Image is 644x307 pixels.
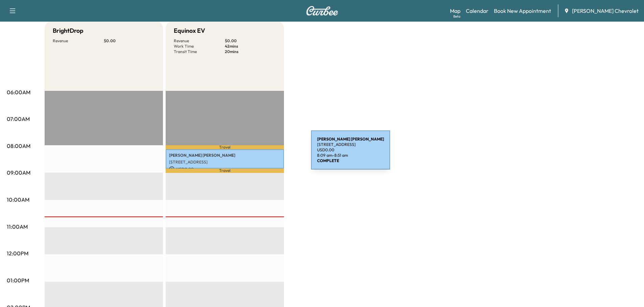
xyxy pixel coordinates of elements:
[7,249,28,257] p: 12:00PM
[169,153,281,158] p: [PERSON_NAME] [PERSON_NAME]
[466,7,488,15] a: Calendar
[306,6,338,16] img: Curbee Logo
[169,159,281,165] p: [STREET_ADDRESS]
[7,223,28,231] p: 11:00AM
[174,26,205,35] h5: Equinox EV
[174,49,225,54] p: Transit Time
[174,38,225,44] p: Revenue
[174,44,225,49] p: Work Time
[7,115,30,123] p: 07:00AM
[166,169,284,173] p: Travel
[166,145,284,149] p: Travel
[225,49,276,54] p: 20 mins
[7,142,30,150] p: 08:00AM
[225,44,276,49] p: 42 mins
[453,14,460,19] div: Beta
[450,7,460,15] a: MapBeta
[7,169,30,177] p: 09:00AM
[225,38,276,44] p: $ 0.00
[7,276,29,284] p: 01:00PM
[494,7,551,15] a: Book New Appointment
[104,38,155,44] p: $ 0.00
[53,38,104,44] p: Revenue
[7,196,29,204] p: 10:00AM
[53,26,84,35] h5: BrightDrop
[169,166,281,172] p: USD 0.00
[572,7,639,15] span: [PERSON_NAME] Chevrolet
[7,88,30,96] p: 06:00AM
